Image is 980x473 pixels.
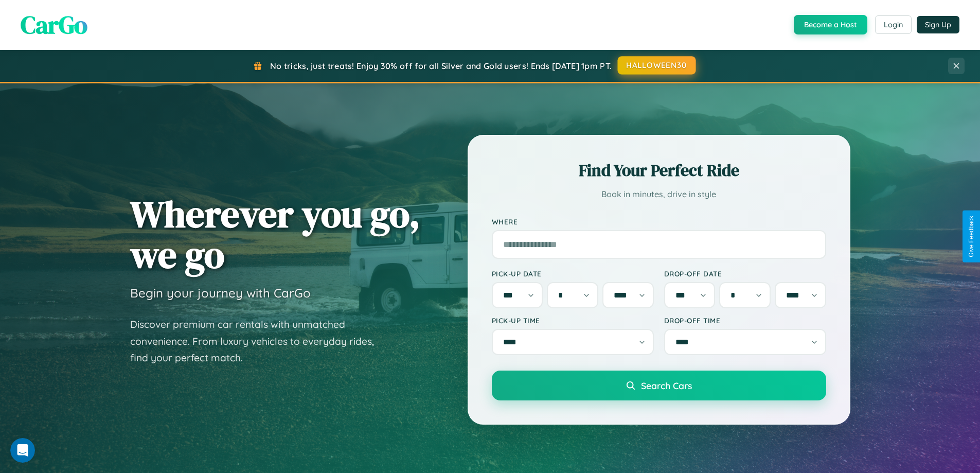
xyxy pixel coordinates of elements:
[492,159,826,182] h2: Find Your Perfect Ride
[21,8,87,42] span: CarGo
[794,15,867,34] button: Become a Host
[492,187,826,202] p: Book in minutes, drive in style
[664,316,826,325] label: Drop-off Time
[130,285,311,301] h3: Begin your journey with CarGo
[10,438,35,463] iframe: Intercom live chat
[130,194,420,275] h1: Wherever you go, we go
[492,269,654,278] label: Pick-up Date
[641,380,692,391] span: Search Cars
[618,56,696,75] button: HALLOWEEN30
[968,216,975,257] div: Give Feedback
[917,16,959,33] button: Sign Up
[492,217,826,226] label: Where
[664,269,826,278] label: Drop-off Date
[130,316,387,366] p: Discover premium car rentals with unmatched convenience. From luxury vehicles to everyday rides, ...
[875,15,912,34] button: Login
[492,371,826,400] button: Search Cars
[492,316,654,325] label: Pick-up Time
[270,61,612,71] span: No tricks, just treats! Enjoy 30% off for all Silver and Gold users! Ends [DATE] 1pm PT.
